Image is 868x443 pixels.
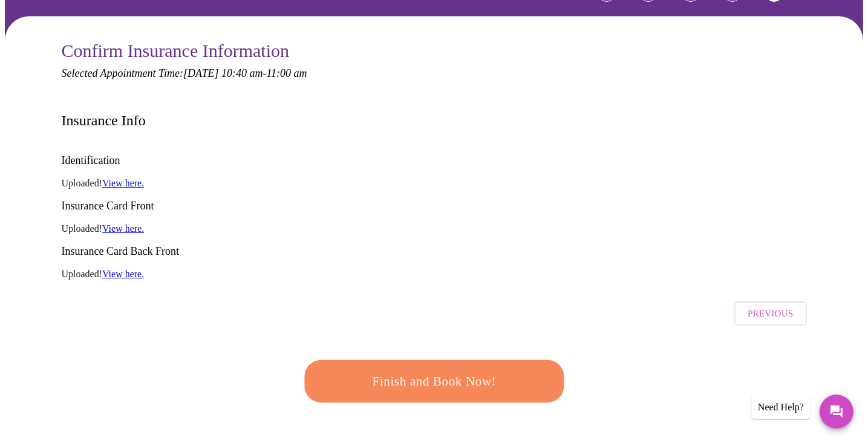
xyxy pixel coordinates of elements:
[752,396,810,419] div: Need Help?
[62,245,807,258] h3: Insurance Card Back Front
[322,370,546,393] span: Finish and Book Now!
[62,200,807,212] h3: Insurance Card Front
[820,395,853,428] button: Messages
[62,41,807,61] h3: Confirm Insurance Information
[62,154,807,167] h3: Identification
[62,67,307,79] em: Selected Appointment Time: [DATE] 10:40 am - 11:00 am
[748,306,793,321] span: Previous
[304,360,564,402] button: Finish and Book Now!
[734,301,806,326] button: Previous
[102,178,144,188] a: View here.
[62,269,807,280] p: Uploaded!
[102,223,144,234] a: View here.
[102,269,144,279] a: View here.
[62,113,146,129] h3: Insurance Info
[62,223,807,234] p: Uploaded!
[62,178,807,189] p: Uploaded!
